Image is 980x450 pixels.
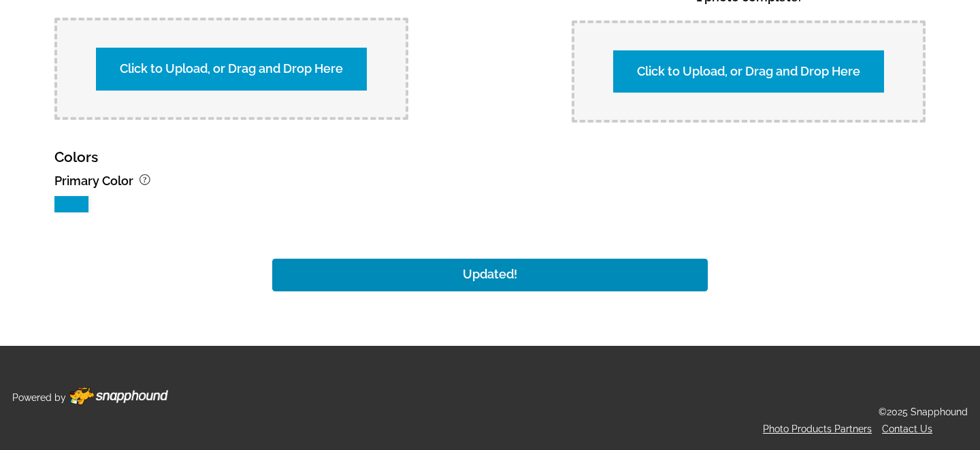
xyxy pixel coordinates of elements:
tspan: ? [143,175,147,184]
a: Contact Us [882,423,932,434]
button: Updated! [272,259,708,291]
p: Powered by [12,389,66,406]
img: Footer [69,387,168,405]
label: Click to Upload, or Drag and Drop Here [96,48,367,90]
label: Click to Upload, or Drag and Drop Here [613,50,884,93]
p: ©2025 Snapphound [879,404,968,421]
a: Photo Products Partners [763,423,872,434]
h3: Colors [54,144,98,170]
b: Primary Color [54,174,133,188]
